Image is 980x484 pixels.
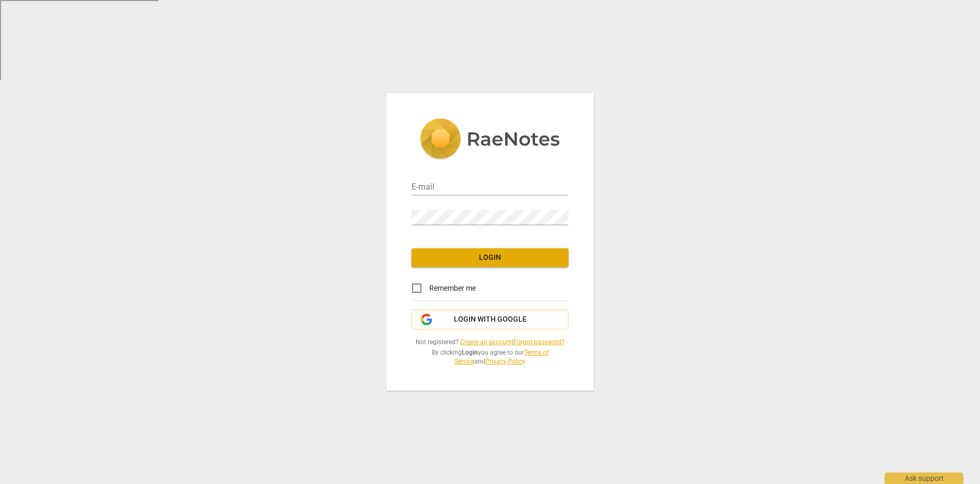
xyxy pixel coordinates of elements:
[411,348,569,366] span: By clicking you agree to our and .
[454,314,527,325] span: Login with Google
[420,118,560,161] img: 5ac2273c67554f335776073100b6d88f.svg
[420,252,560,263] span: Login
[462,349,478,356] b: Login
[454,349,549,365] a: Terms of Service
[429,283,476,294] span: Remember me
[885,472,963,484] div: Ask support
[411,248,569,267] button: Login
[460,338,512,346] a: Create an account
[485,358,525,365] a: Privacy Policy
[411,338,569,347] span: Not registered? |
[514,338,565,346] a: Forgot password?
[411,310,569,329] button: Login with Google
